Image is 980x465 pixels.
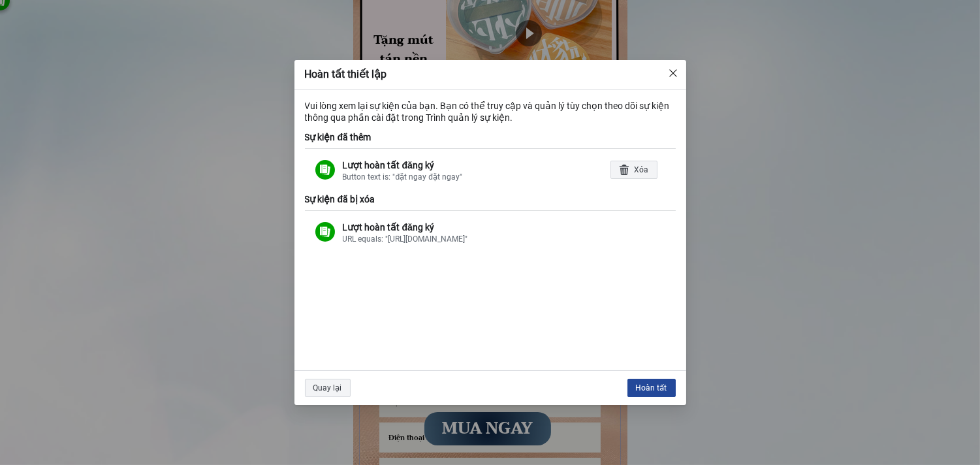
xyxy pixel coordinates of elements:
[305,68,387,81] div: Hoàn tất thiết lập
[610,161,657,179] div: Xóa
[343,221,665,233] div: Lượt hoàn tất đăng ký
[627,379,676,397] div: Hoàn tất
[305,131,676,143] div: Sự kiện đã thêm
[668,68,678,78] img: Đóng
[343,171,610,183] div: Button text is: "đặt ngay đặt ngay"
[343,233,665,245] div: URL equals: "[URL][DOMAIN_NAME]"
[305,193,676,205] div: Sự kiện đã bị xóa
[668,68,678,81] div: Đóng
[343,159,610,171] div: Lượt hoàn tất đăng ký
[305,100,676,123] div: Vui lòng xem lại sự kiện của bạn. Bạn có thể truy cập và quản lý tùy chọn theo dõi sự kiện thông ...
[305,379,351,397] div: Quay lại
